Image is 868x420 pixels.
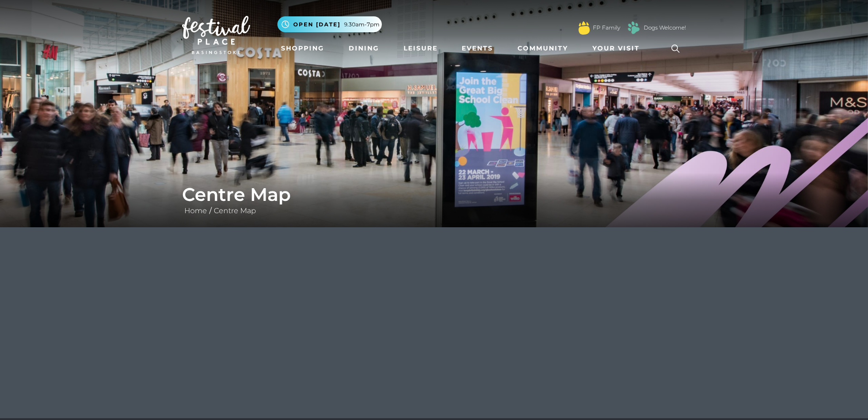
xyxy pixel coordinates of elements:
span: Open [DATE] [293,20,340,29]
span: Your Visit [592,44,640,53]
h1: Centre Map [182,184,686,205]
a: Community [514,40,572,57]
img: Festival Place Logo [182,16,250,54]
a: Shopping [277,40,328,57]
a: FP Family [593,24,620,32]
a: Dogs Welcome! [644,24,686,32]
span: 9.30am-7pm [344,20,380,29]
div: / [175,184,693,216]
a: Home [182,206,209,215]
a: Centre Map [212,206,258,215]
a: Dining [345,40,383,57]
a: Events [458,40,497,57]
a: Leisure [400,40,441,57]
button: Open [DATE] 9.30am-7pm [277,16,382,32]
a: Your Visit [589,40,648,57]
